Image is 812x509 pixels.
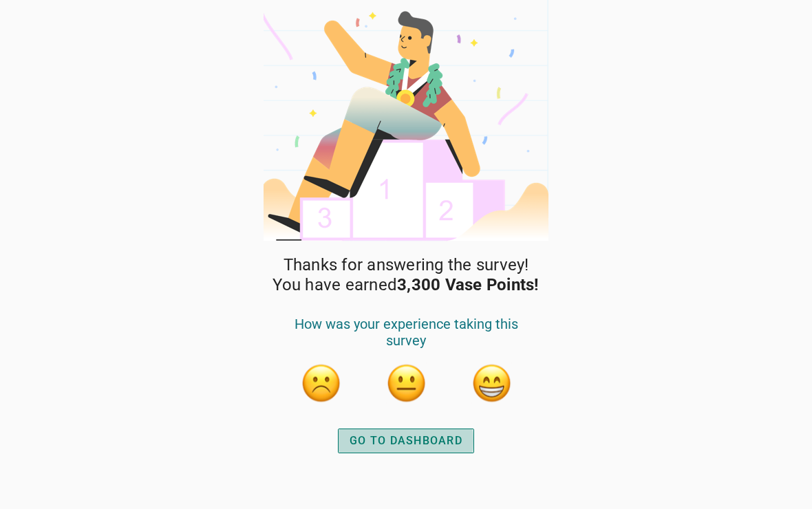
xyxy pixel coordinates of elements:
[350,433,462,449] div: GO TO DASHBOARD
[284,255,529,275] span: Thanks for answering the survey!
[397,275,539,294] strong: 3,300 Vase Points!
[278,316,534,362] div: How was your experience taking this survey
[338,429,474,453] button: GO TO DASHBOARD
[273,275,539,295] span: You have earned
